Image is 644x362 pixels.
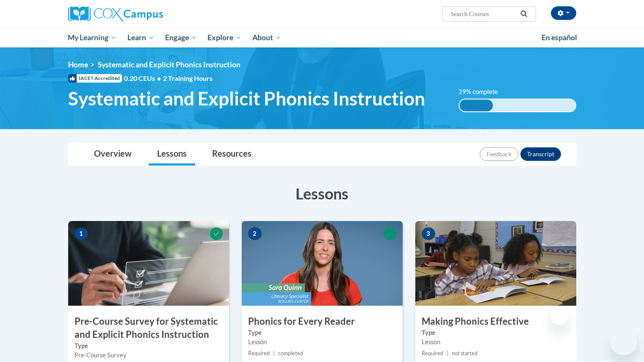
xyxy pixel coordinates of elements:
[204,143,260,166] a: Resources
[551,308,568,325] iframe: Close message
[122,28,160,47] a: Learn
[248,227,262,240] span: 2
[480,147,518,161] button: Feedback
[124,74,163,83] span: 0.20 CEUs
[165,33,197,43] span: Engage
[452,350,478,356] span: not started
[75,341,223,351] label: Type
[68,6,229,22] a: Cox Campus
[68,60,88,69] a: Home
[422,328,570,337] label: Type
[542,33,577,42] span: En español
[242,315,403,328] h3: Phonics for Every Reader
[459,87,507,97] label: 29% complete
[127,33,154,43] span: Learn
[68,33,116,43] span: My Learning
[422,337,570,347] div: Lesson
[68,6,163,22] img: Cox Campus
[551,6,576,20] button: Account Settings
[86,143,140,166] a: Overview
[610,328,637,355] iframe: Button to launch messaging window
[157,74,161,82] span: •
[415,221,576,306] img: Course Image
[520,147,561,161] button: Transcript
[278,350,303,356] span: completed
[517,9,530,19] button: Search
[248,328,396,337] label: Type
[98,60,240,69] span: Systematic and Explicit Phonics Instruction
[242,221,403,306] img: Course Image
[68,74,122,83] span: IACET Accredited
[459,99,493,111] div: 29% complete
[536,29,583,47] a: En español
[160,28,202,47] a: Engage
[273,350,275,356] span: |
[75,227,88,240] span: 1
[202,28,247,47] a: Explore
[149,143,195,166] a: Lessons
[415,315,576,328] h3: Making Phonics Effective
[447,350,448,356] span: |
[75,351,223,360] div: Pre-Course Survey
[422,350,443,356] span: Required
[163,74,213,82] span: 2 Training Hours
[247,28,287,47] a: About
[450,9,517,19] input: Search Courses
[68,87,425,110] span: Systematic and Explicit Phonics Instruction
[248,337,396,347] div: Lesson
[252,33,281,43] span: About
[248,350,270,356] span: Required
[55,28,589,47] div: Main menu
[422,227,435,240] span: 3
[68,221,229,306] img: Course Image
[207,33,241,43] span: Explore
[63,28,122,47] a: My Learning
[68,183,576,204] h3: Lessons
[68,315,229,341] h3: Pre-Course Survey for Systematic and Explicit Phonics Instruction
